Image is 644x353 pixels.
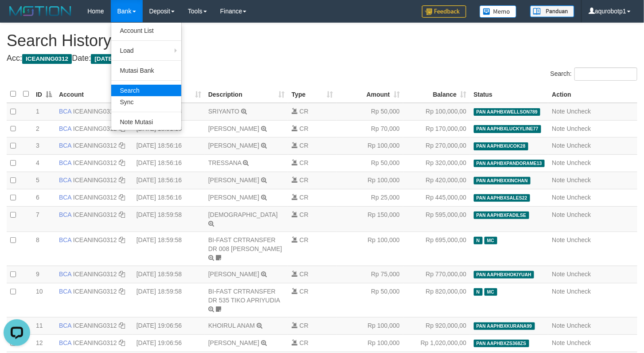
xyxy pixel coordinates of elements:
[552,288,565,295] a: Note
[552,211,565,218] a: Note
[59,236,71,243] span: BCA
[119,142,125,149] a: Copy ICEANING0312 to clipboard
[474,322,535,330] span: PAN AAPHBXKURANA99
[484,288,497,296] span: Manually Checked by: aqurobotp1
[336,206,403,231] td: Rp 150,000
[336,189,403,207] td: Rp 25,000
[474,194,531,202] span: PAN AAPHBXSALES22
[300,322,308,329] span: CR
[73,322,117,329] a: ICEANING0312
[59,176,71,184] span: BCA
[208,194,259,201] a: [PERSON_NAME]
[300,288,308,295] span: CR
[336,86,403,103] th: Amount: activate to sort column ascending
[300,236,308,243] span: CR
[288,86,336,103] th: Type: activate to sort column ascending
[403,103,470,120] td: Rp 100,000,00
[119,125,125,132] a: Copy ICEANING0312 to clipboard
[73,142,117,149] a: ICEANING0312
[474,212,529,219] span: PAN AAPHBXFADILSE
[59,271,71,278] span: BCA
[403,120,470,137] td: Rp 170,000,00
[336,283,403,317] td: Rp 50,000
[474,340,529,347] span: PAN AAPHBXZS368ZS
[403,283,470,317] td: Rp 820,000,00
[567,159,591,166] a: Uncheck
[208,176,259,184] a: [PERSON_NAME]
[300,211,308,218] span: CR
[470,86,549,103] th: Status
[205,86,288,103] th: Description: activate to sort column ascending
[300,271,308,278] span: CR
[119,271,125,278] a: Copy ICEANING0312 to clipboard
[22,54,72,64] span: ICEANING0312
[548,86,637,103] th: Action
[111,65,181,76] a: Mutasi Bank
[32,189,55,207] td: 6
[300,125,308,132] span: CR
[7,4,74,18] img: MOTION_logo.png
[552,194,565,201] a: Note
[111,25,181,36] a: Account List
[111,45,181,56] a: Load
[474,142,528,150] span: PAN AAPHBXUCOK28
[480,5,517,18] img: Button%20Memo.svg
[91,54,118,64] span: [DATE]
[59,159,71,166] span: BCA
[32,334,55,352] td: 12
[300,194,308,201] span: CR
[32,172,55,189] td: 5
[59,108,71,115] span: BCA
[7,54,637,63] h4: Acc: Date:
[336,172,403,189] td: Rp 100,000
[574,67,637,81] input: Search:
[336,266,403,283] td: Rp 75,000
[119,288,125,295] a: Copy ICEANING0312 to clipboard
[133,283,205,317] td: [DATE] 18:59:58
[403,155,470,172] td: Rp 320,000,00
[73,236,117,243] a: ICEANING0312
[111,85,181,96] a: Search
[300,176,308,184] span: CR
[484,237,497,244] span: Manually Checked by: aqurobotp1
[133,155,205,172] td: [DATE] 18:56:16
[403,86,470,103] th: Balance: activate to sort column ascending
[133,206,205,231] td: [DATE] 18:59:58
[474,237,483,244] span: Has Note
[422,5,466,18] img: Feedback.jpg
[552,108,565,115] a: Note
[208,339,259,346] a: [PERSON_NAME]
[32,103,55,120] td: 1
[208,322,255,329] a: KHOIRUL ANAM
[133,334,205,352] td: [DATE] 19:06:56
[403,172,470,189] td: Rp 420,000,00
[133,266,205,283] td: [DATE] 18:59:58
[567,176,591,184] a: Uncheck
[133,231,205,266] td: [DATE] 18:59:58
[133,137,205,155] td: [DATE] 18:56:16
[552,339,565,346] a: Note
[300,108,308,115] span: CR
[208,142,259,149] a: [PERSON_NAME]
[59,339,71,346] span: BCA
[119,339,125,346] a: Copy ICEANING0312 to clipboard
[119,159,125,166] a: Copy ICEANING0312 to clipboard
[336,231,403,266] td: Rp 100,000
[567,271,591,278] a: Uncheck
[336,317,403,334] td: Rp 100,000
[567,339,591,346] a: Uncheck
[208,159,242,166] a: TRESSANA
[474,125,542,133] span: PAN AAPHBXLUCKYLINE77
[567,108,591,115] a: Uncheck
[119,194,125,201] a: Copy ICEANING0312 to clipboard
[73,176,117,184] a: ICEANING0312
[73,339,117,346] a: ICEANING0312
[208,271,259,278] a: [PERSON_NAME]
[32,283,55,317] td: 10
[567,142,591,149] a: Uncheck
[403,266,470,283] td: Rp 770,000,00
[567,125,591,132] a: Uncheck
[474,271,535,278] span: PAN AAPHBXHOKIYUAH
[552,322,565,329] a: Note
[474,288,483,296] span: Has Note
